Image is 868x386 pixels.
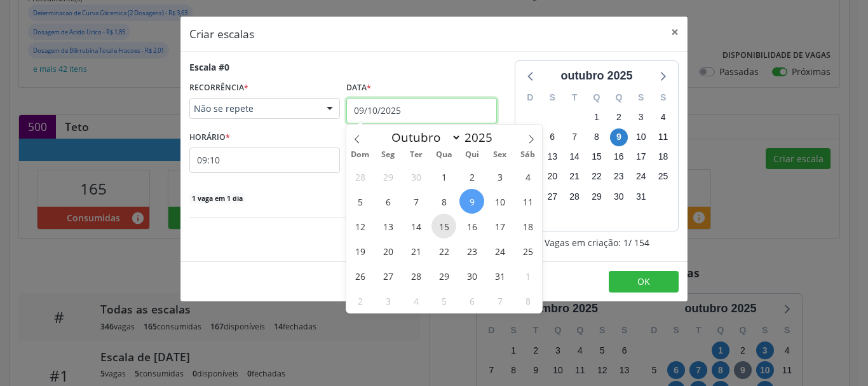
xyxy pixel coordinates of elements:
[459,263,484,288] span: Outubro 30, 2025
[652,88,674,107] div: S
[376,288,400,313] span: Novembro 3, 2025
[487,288,512,313] span: Novembro 7, 2025
[402,151,430,159] span: Ter
[610,188,628,205] span: quinta-feira, 30 de outubro de 2025
[461,129,503,146] input: Year
[189,78,248,98] label: RECORRÊNCIA
[189,148,340,173] input: 00:00
[543,168,561,186] span: segunda-feira, 20 de outubro de 2025
[431,288,456,313] span: Novembro 5, 2025
[637,275,650,287] span: OK
[566,148,583,166] span: terça-feira, 14 de outubro de 2025
[189,25,254,42] h5: Criar escalas
[348,164,372,189] span: Setembro 28, 2025
[403,214,428,238] span: Outubro 14, 2025
[515,236,679,249] div: Vagas em criação: 1
[487,263,512,288] span: Outubro 31, 2025
[515,214,540,238] span: Outubro 18, 2025
[654,108,672,126] span: sábado, 4 de outubro de 2025
[487,214,512,238] span: Outubro 17, 2025
[543,188,561,205] span: segunda-feira, 27 de outubro de 2025
[514,151,542,159] span: Sáb
[431,238,456,263] span: Outubro 22, 2025
[628,236,649,249] span: / 154
[610,128,628,146] span: quinta-feira, 9 de outubro de 2025
[348,189,372,214] span: Outubro 5, 2025
[385,128,461,146] select: Month
[610,148,628,166] span: quinta-feira, 16 de outubro de 2025
[403,288,428,313] span: Novembro 4, 2025
[662,17,688,48] button: Close
[431,164,456,189] span: Outubro 1, 2025
[588,168,606,186] span: quarta-feira, 22 de outubro de 2025
[588,148,606,166] span: quarta-feira, 15 de outubro de 2025
[654,128,672,146] span: sábado, 11 de outubro de 2025
[632,148,650,166] span: sexta-feira, 17 de outubro de 2025
[588,128,606,146] span: quarta-feira, 8 de outubro de 2025
[632,108,650,126] span: sexta-feira, 3 de outubro de 2025
[431,189,456,214] span: Outubro 8, 2025
[632,128,650,146] span: sexta-feira, 10 de outubro de 2025
[459,164,484,189] span: Outubro 2, 2025
[487,238,512,263] span: Outubro 24, 2025
[346,78,371,98] label: Data
[607,88,630,107] div: Q
[403,263,428,288] span: Outubro 28, 2025
[588,188,606,205] span: quarta-feira, 29 de outubro de 2025
[515,189,540,214] span: Outubro 11, 2025
[487,189,512,214] span: Outubro 10, 2025
[348,263,372,288] span: Outubro 26, 2025
[515,164,540,189] span: Outubro 4, 2025
[431,263,456,288] span: Outubro 29, 2025
[610,168,628,186] span: quinta-feira, 23 de outubro de 2025
[654,148,672,166] span: sábado, 18 de outubro de 2025
[564,88,586,107] div: T
[403,238,428,263] span: Outubro 21, 2025
[566,168,583,186] span: terça-feira, 21 de outubro de 2025
[376,214,400,238] span: Outubro 13, 2025
[630,88,652,107] div: S
[374,151,402,159] span: Seg
[346,151,374,159] span: Dom
[376,164,400,189] span: Setembro 29, 2025
[194,102,314,115] span: Não se repete
[189,128,230,148] label: HORÁRIO
[403,164,428,189] span: Setembro 30, 2025
[654,168,672,186] span: sábado, 25 de outubro de 2025
[486,151,514,159] span: Sex
[543,148,561,166] span: segunda-feira, 13 de outubro de 2025
[346,98,497,123] input: Selecione uma data
[459,189,484,214] span: Outubro 9, 2025
[610,108,628,126] span: quinta-feira, 2 de outubro de 2025
[588,108,606,126] span: quarta-feira, 1 de outubro de 2025
[189,193,245,203] span: 1 vaga em 1 dia
[376,263,400,288] span: Outubro 27, 2025
[632,188,650,205] span: sexta-feira, 31 de outubro de 2025
[348,238,372,263] span: Outubro 19, 2025
[376,238,400,263] span: Outubro 20, 2025
[609,271,679,293] button: OK
[541,88,564,107] div: S
[515,288,540,313] span: Novembro 8, 2025
[515,238,540,263] span: Outubro 25, 2025
[348,288,372,313] span: Novembro 2, 2025
[459,288,484,313] span: Novembro 6, 2025
[566,188,583,205] span: terça-feira, 28 de outubro de 2025
[632,168,650,186] span: sexta-feira, 24 de outubro de 2025
[459,238,484,263] span: Outubro 23, 2025
[459,214,484,238] span: Outubro 16, 2025
[543,128,561,146] span: segunda-feira, 6 de outubro de 2025
[431,214,456,238] span: Outubro 15, 2025
[430,151,458,159] span: Qua
[348,214,372,238] span: Outubro 12, 2025
[515,263,540,288] span: Novembro 1, 2025
[555,67,637,85] div: outubro 2025
[586,88,608,107] div: Q
[189,60,229,74] div: Escala #0
[519,88,541,107] div: D
[376,189,400,214] span: Outubro 6, 2025
[487,164,512,189] span: Outubro 3, 2025
[458,151,486,159] span: Qui
[403,189,428,214] span: Outubro 7, 2025
[566,128,583,146] span: terça-feira, 7 de outubro de 2025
